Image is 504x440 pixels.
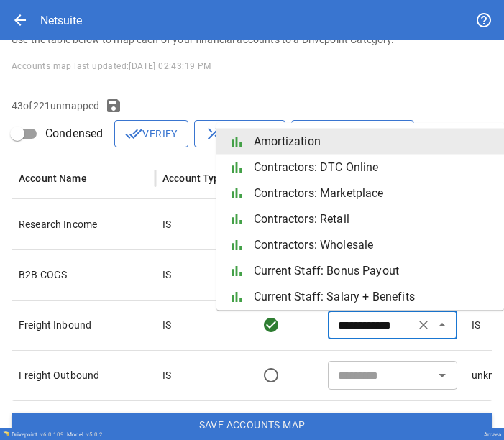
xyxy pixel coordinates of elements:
[67,431,103,438] div: Model
[12,98,99,113] p: 43 of 221 unmapped
[432,365,452,385] button: Open
[228,237,245,254] span: bar_chart
[228,159,245,176] span: bar_chart
[40,431,64,438] span: v 6.0.109
[162,173,226,184] div: Account Type
[254,159,492,176] span: Contractors: DTC Online
[254,237,492,254] span: Contractors: Wholesale
[19,267,148,282] p: B2B COGS
[19,217,148,232] p: Research Income
[86,431,103,438] span: v 5.0.2
[162,267,171,282] p: IS
[254,262,492,280] span: Current Staff: Bonus Payout
[228,133,245,150] span: bar_chart
[228,262,245,280] span: bar_chart
[432,315,452,335] button: Close
[19,368,148,382] p: Freight Outbound
[254,133,492,150] span: Amortization
[45,125,103,142] span: Condensed
[12,12,29,29] span: arrow_back
[162,318,171,332] p: IS
[413,315,434,335] button: Clear
[19,318,148,332] p: Freight Inbound
[254,288,492,306] span: Current Staff: Salary + Benefits
[228,211,245,228] span: bar_chart
[205,125,222,142] span: shuffle
[472,318,480,332] p: IS
[19,173,87,184] div: Account Name
[228,288,245,306] span: bar_chart
[125,125,142,142] span: done_all
[12,431,64,438] div: Drivepoint
[484,431,501,438] div: Arcaea
[194,120,285,147] button: Auto-map
[291,120,414,147] button: Unmapped Only
[254,185,492,202] span: Contractors: Marketplace
[162,217,171,232] p: IS
[254,211,492,228] span: Contractors: Retail
[12,61,211,71] span: Accounts map last updated: [DATE] 02:43:19 PM
[114,120,188,147] button: Verify
[12,413,492,439] button: Save Accounts Map
[162,368,171,382] p: IS
[228,185,245,202] span: bar_chart
[3,431,9,436] img: Drivepoint
[40,14,82,27] div: Netsuite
